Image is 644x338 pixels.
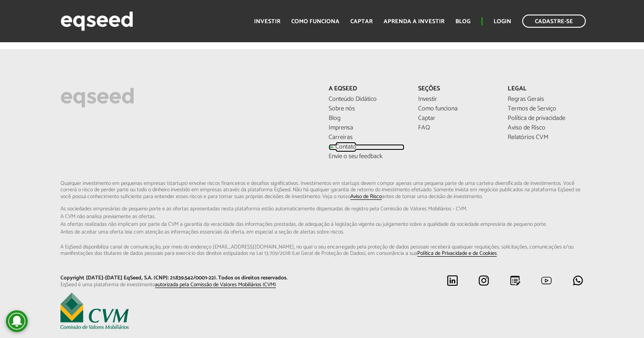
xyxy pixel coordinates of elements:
a: Conteúdo Didático [329,96,404,103]
p: Seções [418,85,494,93]
p: A EqSeed [329,85,404,93]
img: EqSeed [60,9,133,33]
a: Carreiras [329,134,404,141]
span: A CVM não analisa previamente as ofertas. [60,214,584,219]
a: Login [494,19,511,25]
a: Captar [418,115,494,122]
a: Aviso de Risco [350,194,382,200]
span: As sociedades empresárias de pequeno porte e as ofertas apresentadas nesta plataforma estão aut... [60,206,584,212]
a: Aprenda a investir [384,19,444,25]
a: Política de privacidade [508,115,584,122]
img: EqSeed é uma plataforma de investimento autorizada pela Comissão de Valores Mobiliários (CVM) [60,293,129,329]
a: Investir [418,96,494,103]
a: FAQ [418,125,494,131]
a: Sobre nós [329,106,404,112]
a: Captar [350,19,373,25]
a: Como funciona [291,19,339,25]
img: whatsapp.svg [572,275,584,286]
a: Política de Privacidade e de Cookies [417,251,497,257]
img: youtube.svg [541,275,552,286]
span: Antes de aceitar uma oferta leia com atenção as informações essenciais da oferta, em especial... [60,229,584,235]
a: Relatórios CVM [508,134,584,141]
img: instagram.svg [478,275,489,286]
a: Contato [329,144,404,150]
p: EqSeed é uma plataforma de investimento [60,282,315,288]
span: As ofertas realizadas não implicam por parte da CVM a garantia da veracidade das informações p... [60,222,584,227]
a: Cadastre-se [522,15,586,28]
a: Investir [254,19,280,25]
p: Qualquer investimento em pequenas empresas (startups) envolve riscos financeiros e desafios signi... [60,180,584,257]
a: Termos de Serviço [508,106,584,112]
a: Como funciona [418,106,494,112]
p: Legal [508,85,584,93]
a: autorizada pela Comissão de Valores Mobiliários (CVM) [155,282,276,288]
a: Imprensa [329,125,404,131]
a: Blog [455,19,470,25]
a: Aviso de Risco [508,125,584,131]
p: Copyright [DATE]-[DATE] EqSeed, S.A. (CNPJ: 21.839.542/0001-22). Todos os direitos reservados. [60,275,315,281]
img: EqSeed Logo [60,85,134,110]
a: Regras Gerais [508,96,584,103]
a: Blog [329,115,404,122]
a: Envie o seu feedback [329,154,404,160]
img: linkedin.svg [447,275,458,286]
img: blog.svg [509,275,521,286]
